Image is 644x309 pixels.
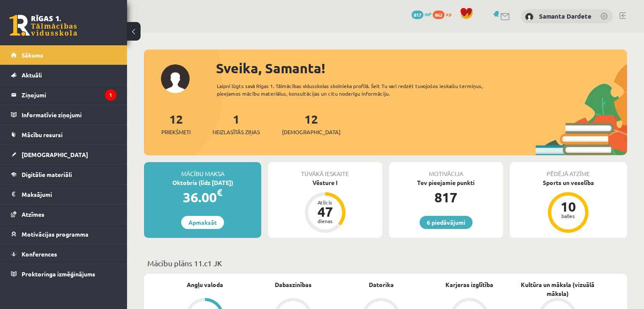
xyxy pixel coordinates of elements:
span: Atzīmes [22,210,44,218]
a: Atzīmes [11,204,116,224]
i: 1 [105,89,116,101]
legend: Maksājumi [22,185,116,204]
div: balles [556,213,581,218]
div: 817 [389,187,503,207]
span: Konferences [22,250,57,258]
span: Mācību resursi [22,131,63,138]
a: Apmaksāt [181,216,224,229]
span: 862 [433,11,445,19]
span: 817 [412,11,423,19]
a: Angļu valoda [187,280,223,289]
span: Neizlasītās ziņas [213,128,260,136]
a: Sports un veselība 10 balles [510,178,627,234]
a: Karjeras izglītība [445,280,493,289]
a: 12[DEMOGRAPHIC_DATA] [282,111,340,136]
span: Aktuāli [22,71,42,79]
a: Rīgas 1. Tālmācības vidusskola [9,15,77,36]
a: 12Priekšmeti [161,111,191,136]
span: xp [446,11,451,17]
a: Maksājumi [11,185,116,204]
a: Ziņojumi1 [11,85,116,105]
a: Vēsture I Atlicis 47 dienas [268,178,382,234]
a: 6 piedāvājumi [420,216,473,229]
span: Proktoringa izmēģinājums [22,270,95,278]
span: [DEMOGRAPHIC_DATA] [282,128,340,136]
div: Oktobris (līdz [DATE]) [144,178,261,187]
div: Tuvākā ieskaite [268,162,382,178]
a: Sākums [11,45,116,65]
span: € [217,186,222,199]
span: Sākums [22,51,43,59]
a: Proktoringa izmēģinājums [11,264,116,284]
div: 47 [312,205,338,218]
a: Digitālie materiāli [11,165,116,184]
div: Mācību maksa [144,162,261,178]
div: Sports un veselība [510,178,627,187]
span: [DEMOGRAPHIC_DATA] [22,151,88,158]
div: Motivācija [389,162,503,178]
div: Laipni lūgts savā Rīgas 1. Tālmācības vidusskolas skolnieka profilā. Šeit Tu vari redzēt tuvojošo... [217,82,507,97]
div: 10 [556,200,581,213]
span: Motivācijas programma [22,230,88,238]
a: Motivācijas programma [11,224,116,244]
div: Pēdējā atzīme [510,162,627,178]
a: 862 xp [433,11,456,17]
div: Vēsture I [268,178,382,187]
a: Datorika [369,280,394,289]
legend: Ziņojumi [22,85,116,105]
a: [DEMOGRAPHIC_DATA] [11,145,116,164]
img: Samanta Dardete [525,13,533,21]
div: Sveika, Samanta! [216,58,627,78]
div: Tev pieejamie punkti [389,178,503,187]
div: dienas [312,218,338,223]
a: Konferences [11,244,116,264]
a: 1Neizlasītās ziņas [213,111,260,136]
span: Digitālie materiāli [22,171,72,178]
a: Kultūra un māksla (vizuālā māksla) [514,280,602,298]
a: Informatīvie ziņojumi [11,105,116,124]
a: Aktuāli [11,65,116,85]
span: Priekšmeti [161,128,191,136]
a: Mācību resursi [11,125,116,144]
legend: Informatīvie ziņojumi [22,105,116,124]
a: Samanta Dardete [539,12,591,20]
span: mP [425,11,431,17]
a: Dabaszinības [275,280,312,289]
a: 817 mP [412,11,431,17]
p: Mācību plāns 11.c1 JK [147,257,624,269]
div: Atlicis [312,200,338,205]
div: 36.00 [144,187,261,207]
